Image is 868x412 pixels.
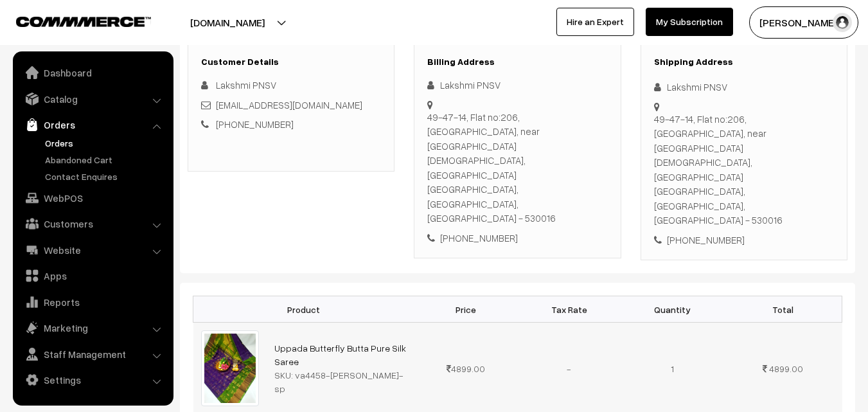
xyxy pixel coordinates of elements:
[621,296,724,323] th: Quantity
[517,296,621,323] th: Tax Rate
[16,264,169,287] a: Apps
[201,330,260,406] img: uppada-saree-va4458-jan.jpeg
[654,233,834,247] div: [PHONE_NUMBER]
[427,57,607,67] h3: Billing Address
[654,80,834,94] div: Lakshmi PNSV
[427,110,607,226] div: 49-47-14, Flat no:206, [GEOGRAPHIC_DATA], near [GEOGRAPHIC_DATA][DEMOGRAPHIC_DATA], [GEOGRAPHIC_D...
[16,343,169,366] a: Staff Management
[16,238,169,262] a: Website
[16,13,128,28] a: COMMMERCE
[16,186,169,210] a: WebPOS
[414,296,518,323] th: Price
[654,112,834,228] div: 49-47-14, Flat no:206, [GEOGRAPHIC_DATA], near [GEOGRAPHIC_DATA][DEMOGRAPHIC_DATA], [GEOGRAPHIC_D...
[447,363,485,374] span: 4899.00
[16,17,151,26] img: COMMMERCE
[16,61,169,84] a: Dashboard
[769,363,803,374] span: 4899.00
[16,368,169,391] a: Settings
[274,343,406,367] a: Uppada Butterfly Butta Pure Silk Saree
[833,13,852,32] img: user
[216,118,294,130] a: [PHONE_NUMBER]
[654,57,834,67] h3: Shipping Address
[16,316,169,339] a: Marketing
[16,291,169,314] a: Reports
[145,6,310,39] button: [DOMAIN_NAME]
[724,296,842,323] th: Total
[16,113,169,136] a: Orders
[201,57,381,67] h3: Customer Details
[42,136,169,150] a: Orders
[749,6,858,39] button: [PERSON_NAME]
[274,368,407,395] div: SKU: va4458-[PERSON_NAME]-sp
[216,79,276,91] span: Lakshmi PNSV
[556,8,634,36] a: Hire an Expert
[216,99,362,111] a: [EMAIL_ADDRESS][DOMAIN_NAME]
[16,87,169,111] a: Catalog
[42,153,169,166] a: Abandoned Cart
[646,8,733,36] a: My Subscription
[671,363,674,374] span: 1
[427,78,607,93] div: Lakshmi PNSV
[427,231,607,246] div: [PHONE_NUMBER]
[42,170,169,183] a: Contact Enquires
[16,212,169,235] a: Customers
[193,296,414,323] th: Product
